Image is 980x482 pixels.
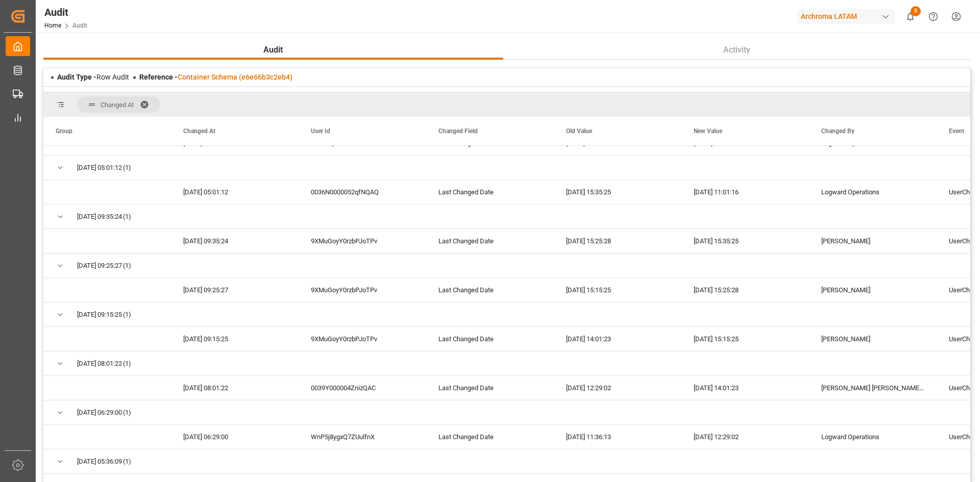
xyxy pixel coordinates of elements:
span: (1) [123,401,131,424]
div: [PERSON_NAME] [PERSON_NAME] Piranquive [809,376,937,400]
span: Audit [259,44,287,56]
div: [DATE] 09:15:25 [171,327,299,351]
button: Audit [43,40,503,60]
div: [DATE] 11:01:16 [681,180,809,204]
span: [DATE] 06:29:00 [77,401,122,424]
div: Last Changed Date [426,327,554,351]
div: Audit [44,5,87,20]
span: Changed At [101,101,134,109]
span: (1) [123,205,131,229]
button: Archroma LATAM [797,7,899,26]
div: 0039Y000004ZnizQAC [299,376,426,400]
div: [DATE] 12:29:02 [554,376,681,400]
div: Last Changed Date [426,425,554,449]
div: Last Changed Date [426,180,554,204]
span: New Value [694,128,722,135]
span: (1) [123,352,131,375]
span: Activity [719,44,754,56]
div: Logward Operations [809,180,937,204]
span: [DATE] 05:36:09 [77,450,122,473]
div: [DATE] 12:29:02 [681,425,809,449]
span: 5 [911,6,921,16]
span: (1) [123,254,131,277]
div: 9XMuGoyY0rzbPJoTPv [299,229,426,253]
div: [DATE] 15:35:25 [554,180,681,204]
span: (1) [123,156,131,180]
button: show 5 new notifications [899,5,922,28]
span: Reference - [139,73,292,81]
div: [DATE] 05:01:12 [171,180,299,204]
div: Row Audit [57,72,129,83]
div: [DATE] 15:25:28 [681,278,809,302]
div: Last Changed Date [426,376,554,400]
div: Logward Operations [809,425,937,449]
span: [DATE] 09:25:27 [77,254,122,277]
div: [DATE] 15:15:25 [681,327,809,351]
span: [DATE] 05:01:12 [77,156,122,180]
button: Help Center [922,5,945,28]
span: (1) [123,450,131,473]
div: Archroma LATAM [797,9,895,24]
div: [DATE] 08:01:22 [171,376,299,400]
div: Last Changed Date [426,229,554,253]
div: [DATE] 15:25:28 [554,229,681,253]
div: [PERSON_NAME] [809,229,937,253]
span: Group [56,128,72,135]
div: WnP5j8ygxQ7ZUulfnX [299,425,426,449]
button: Activity [503,40,971,60]
span: [DATE] 08:01:22 [77,352,122,375]
div: 9XMuGoyY0rzbPJoTPv [299,327,426,351]
a: Container Schema (e6e66b3c2eb4) [178,73,292,81]
div: [DATE] 09:35:24 [171,229,299,253]
a: Home [44,22,61,29]
span: [DATE] 09:35:24 [77,205,122,229]
span: Audit Type - [57,73,96,81]
div: 0036N0000052qfNQAQ [299,180,426,204]
div: [PERSON_NAME] [809,327,937,351]
div: 9XMuGoyY0rzbPJoTPv [299,278,426,302]
span: Changed Field [438,128,478,135]
div: [DATE] 09:25:27 [171,278,299,302]
div: Last Changed Date [426,278,554,302]
div: [DATE] 14:01:23 [681,376,809,400]
span: Changed At [183,128,215,135]
span: Old Value [566,128,592,135]
span: [DATE] 09:15:25 [77,303,122,326]
div: [DATE] 15:15:25 [554,278,681,302]
div: [PERSON_NAME] [809,278,937,302]
span: User Id [311,128,330,135]
div: [DATE] 14:01:23 [554,327,681,351]
span: Changed By [821,128,854,135]
span: (1) [123,303,131,326]
div: [DATE] 11:36:13 [554,425,681,449]
div: [DATE] 06:29:00 [171,425,299,449]
div: [DATE] 15:35:25 [681,229,809,253]
span: Event [949,128,964,135]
